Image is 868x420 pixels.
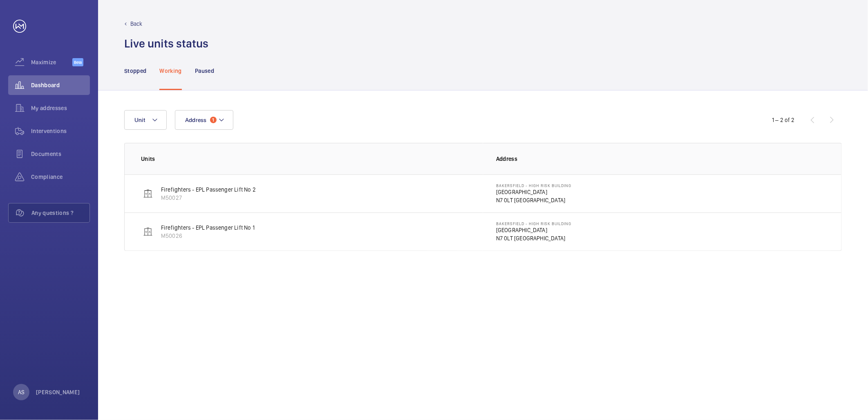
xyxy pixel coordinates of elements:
[143,189,153,199] img: elevator.svg
[161,232,255,240] p: M50026
[161,224,255,232] p: Firefighters - EPL Passenger Lift No 1
[496,234,571,242] p: N7 0LT [GEOGRAPHIC_DATA]
[31,173,90,181] span: Compliance
[496,183,571,188] p: Bakersfield - High Risk Building
[124,36,208,51] h1: Live units status
[496,188,571,196] p: [GEOGRAPHIC_DATA]
[141,155,483,163] p: Units
[496,221,571,226] p: Bakersfield - High Risk Building
[496,155,825,163] p: Address
[161,185,256,194] p: Firefighters - EPL Passenger Lift No 2
[18,388,25,396] p: AS
[31,104,90,112] span: My addresses
[772,116,795,124] div: 1 – 2 of 2
[31,58,72,66] span: Maximize
[72,58,83,66] span: Beta
[161,194,256,202] p: M50027
[130,20,143,28] p: Back
[143,227,153,237] img: elevator.svg
[31,127,90,135] span: Interventions
[31,81,90,89] span: Dashboard
[124,110,167,130] button: Unit
[124,67,146,75] p: Stopped
[134,117,145,123] span: Unit
[159,67,181,75] p: Working
[496,226,571,234] p: [GEOGRAPHIC_DATA]
[31,150,90,158] span: Documents
[185,117,207,123] span: Address
[175,110,233,130] button: Address1
[31,209,89,217] span: Any questions ?
[496,196,571,204] p: N7 0LT [GEOGRAPHIC_DATA]
[210,117,217,123] span: 1
[36,388,80,396] p: [PERSON_NAME]
[195,67,214,75] p: Paused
